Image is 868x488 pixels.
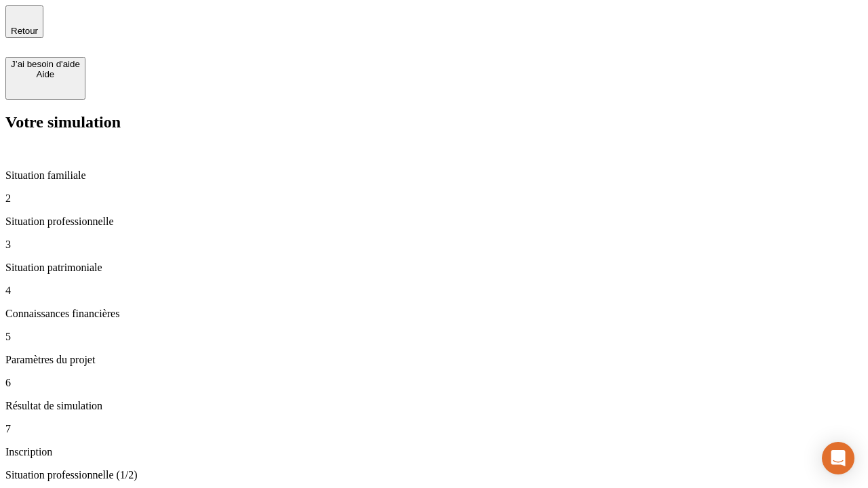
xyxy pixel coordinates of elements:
div: Aide [11,69,80,79]
span: Retour [11,26,38,36]
p: Résultat de simulation [5,400,863,412]
p: 6 [5,377,863,389]
h2: Votre simulation [5,113,863,131]
p: Inscription [5,446,863,458]
p: Connaissances financières [5,308,863,320]
p: 5 [5,331,863,343]
p: Situation professionnelle [5,216,863,228]
button: J’ai besoin d'aideAide [5,57,85,100]
button: Retour [5,5,43,38]
p: Situation professionnelle (1/2) [5,469,863,481]
p: 3 [5,239,863,251]
p: 7 [5,423,863,435]
p: Situation familiale [5,169,863,182]
p: Situation patrimoniale [5,262,863,274]
div: J’ai besoin d'aide [11,59,80,69]
p: 2 [5,192,863,205]
p: 4 [5,285,863,297]
p: Paramètres du projet [5,354,863,366]
div: Open Intercom Messenger [822,442,854,474]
